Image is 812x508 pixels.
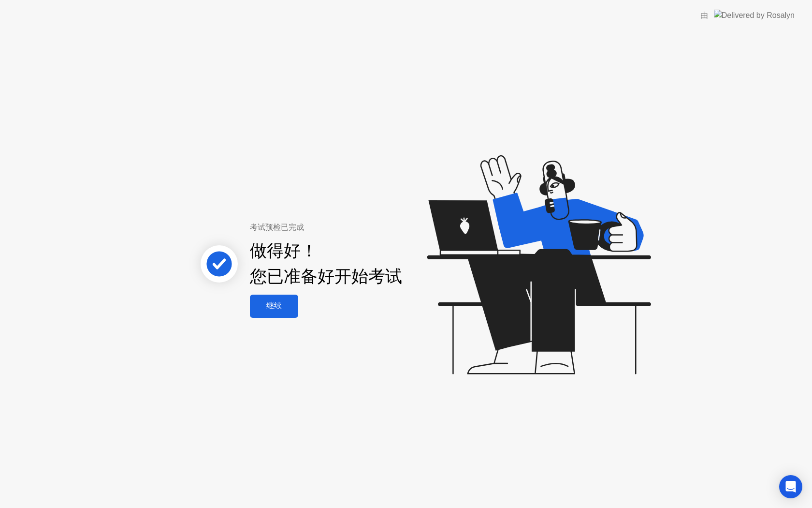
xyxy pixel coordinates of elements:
[250,222,449,233] div: 考试预检已完成
[700,10,708,21] div: 由
[714,10,795,21] img: Delivered by Rosalyn
[779,475,802,498] div: Open Intercom Messenger
[250,238,402,289] div: 做得好！ 您已准备好开始考试
[253,301,295,311] div: 继续
[250,295,298,318] button: 继续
